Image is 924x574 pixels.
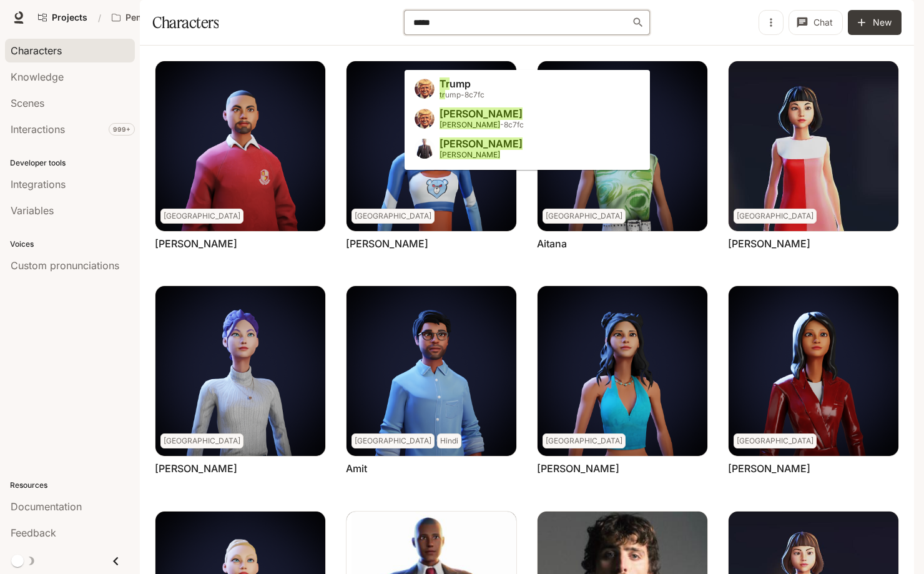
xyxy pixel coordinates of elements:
a: [PERSON_NAME] [155,237,237,250]
span: tr [440,90,445,99]
img: Anaya [538,286,707,456]
a: Aitana [537,237,567,250]
button: Chat [789,10,843,35]
span: [PERSON_NAME] [440,150,500,159]
a: [PERSON_NAME] [728,237,810,250]
img: Amit [346,286,516,456]
span: [PERSON_NAME] [440,120,500,129]
img: Trump [415,109,435,129]
img: Trump [415,79,435,99]
img: Alison [155,286,325,456]
img: Abel [155,61,325,231]
a: [PERSON_NAME] [346,237,428,250]
span: Tr [440,77,450,90]
img: Adelina [346,61,516,231]
div: / [93,11,106,24]
span: Projects [52,12,87,23]
button: Open workspace menu [106,5,215,30]
span: [PERSON_NAME] [440,137,523,150]
span: -8c7fc [440,120,524,129]
img: Angie [729,286,898,456]
span: ump [440,77,471,90]
button: New [848,10,902,35]
img: Aitana [538,61,707,231]
span: [PERSON_NAME] [440,107,523,120]
a: [PERSON_NAME] [537,462,619,475]
p: Pen Pals [Production] [125,12,195,23]
h1: Characters [152,10,219,35]
a: [PERSON_NAME] [728,462,810,475]
span: ump-8c7fc [440,90,484,99]
img: Akira [729,61,898,231]
a: Go to projects [32,5,93,30]
a: Amit [346,462,367,475]
img: Trump [415,139,435,159]
a: [PERSON_NAME] [155,462,237,475]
